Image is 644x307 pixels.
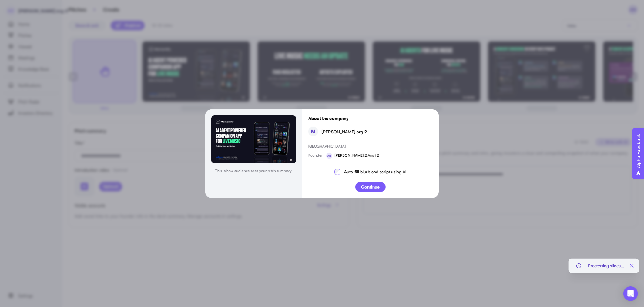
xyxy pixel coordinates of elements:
[308,153,323,159] p: Founder
[588,262,625,269] p: Processing slides...
[361,184,380,190] p: Continue
[211,115,296,163] img: 79_1756822580015-page-1.jpg
[211,168,296,173] p: This is how audience sees your pitch summary.
[308,144,433,149] p: [GEOGRAPHIC_DATA]
[335,153,379,159] p: [PERSON_NAME] 2 Ansit 2
[575,262,582,269] img: svg%3e
[344,169,407,175] p: Auto-fill blurb and script using AI
[311,128,315,135] p: M
[322,128,367,135] p: [PERSON_NAME] org 2
[627,261,637,271] img: svg%3e
[355,182,386,192] button: Continue
[327,152,331,159] p: AN
[623,286,638,301] div: Open Intercom Messenger
[308,115,433,122] p: About the company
